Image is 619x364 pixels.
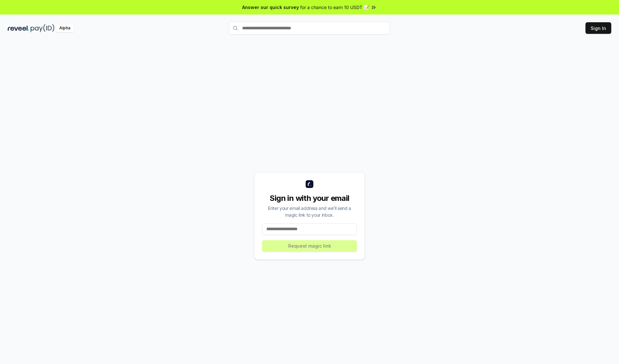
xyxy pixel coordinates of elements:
div: Sign in with your email [262,193,357,203]
button: Sign In [585,22,611,34]
img: logo_small [306,180,313,188]
span: Answer our quick survey [242,4,299,11]
div: Alpha [56,24,74,32]
img: reveel_dark [8,24,29,32]
div: Enter your email address and we’ll send a magic link to your inbox. [262,205,357,218]
img: pay_id [31,24,54,32]
span: for a chance to earn 10 USDT 📝 [300,4,369,11]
